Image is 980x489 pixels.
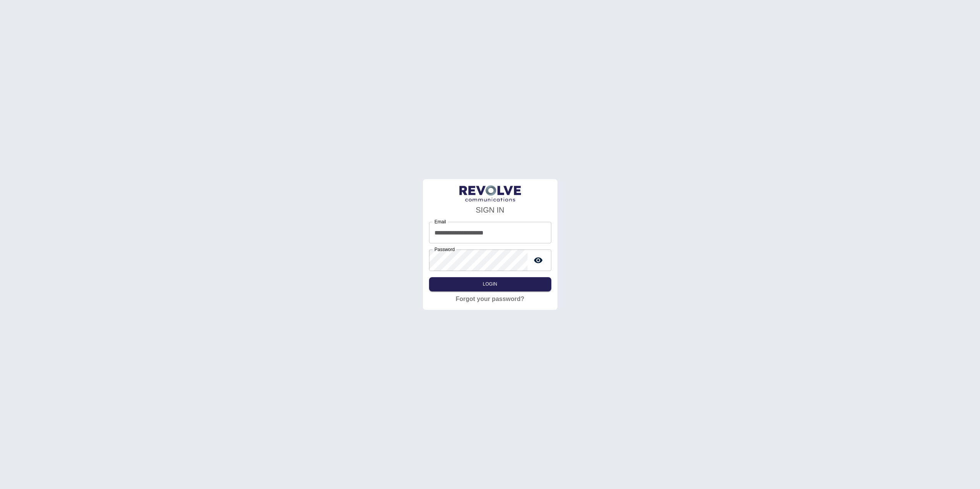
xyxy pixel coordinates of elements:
[429,277,551,291] button: Login
[434,246,455,253] label: Password
[434,218,446,225] label: Email
[456,294,524,304] a: Forgot your password?
[531,253,546,268] button: toggle password visibility
[429,204,551,216] h4: SIGN IN
[459,185,521,202] img: LogoText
